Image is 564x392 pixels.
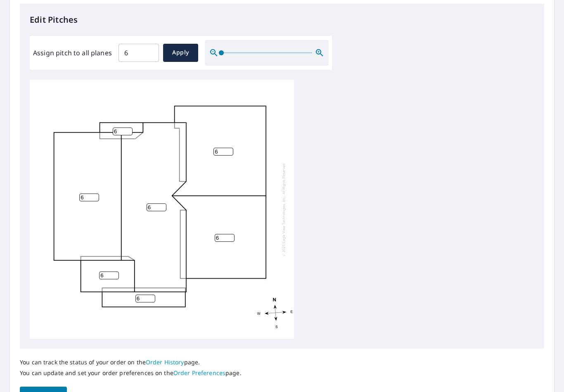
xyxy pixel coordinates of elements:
[146,358,184,366] a: Order History
[33,48,112,58] label: Assign pitch to all planes
[30,14,534,26] p: Edit Pitches
[20,359,242,366] p: You can track the status of your order on the page.
[173,369,225,377] a: Order Preferences
[170,47,192,58] span: Apply
[118,41,159,64] input: 00.0
[20,369,242,377] p: You can update and set your order preferences on the page.
[163,44,198,62] button: Apply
